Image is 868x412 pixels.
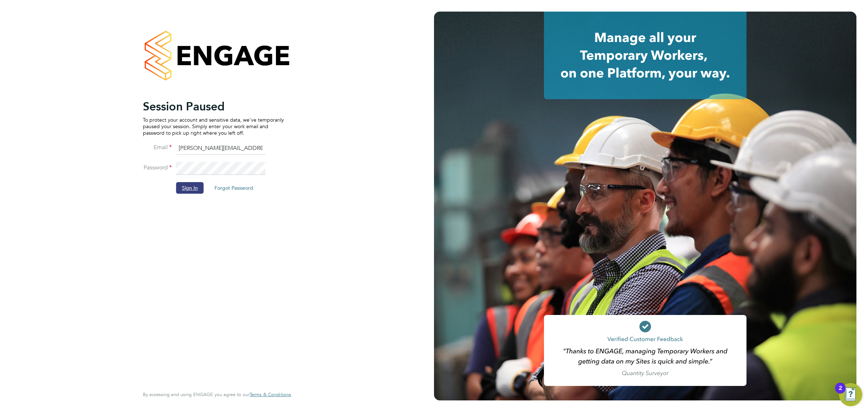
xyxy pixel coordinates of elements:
button: Open Resource Center, 2 new notifications [839,383,862,406]
input: Enter your work email... [176,142,265,155]
button: Forgot Password [209,182,259,194]
h2: Session Paused [143,99,284,114]
a: Terms & Conditions [250,392,291,398]
label: Password [143,164,172,172]
label: Email [143,144,172,151]
button: Sign In [176,182,204,194]
p: To protect your account and sensitive data, we've temporarily paused your session. Simply enter y... [143,117,284,136]
div: 2 [839,388,842,398]
span: By accessing and using ENGAGE you agree to our [143,391,291,398]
